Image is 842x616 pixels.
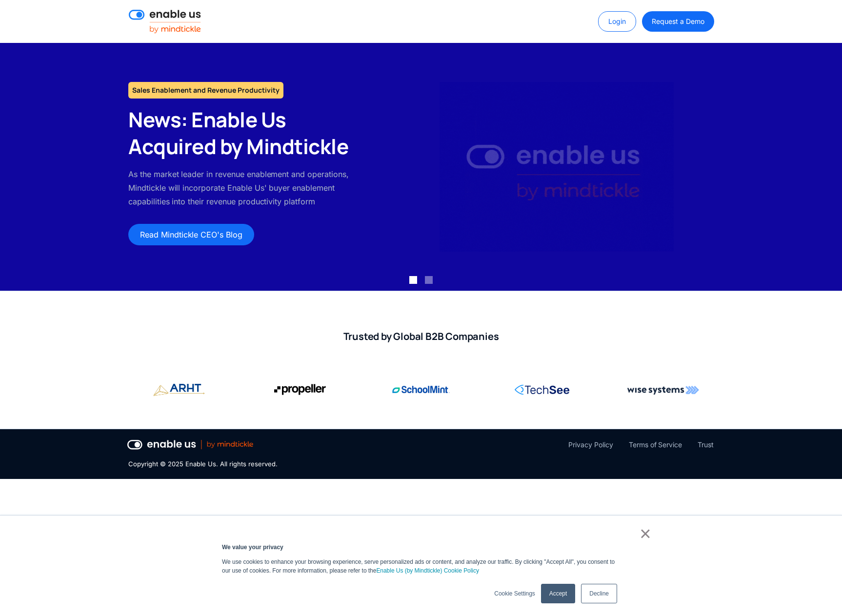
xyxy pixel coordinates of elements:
div: Show slide 2 of 2 [425,276,433,284]
h2: Trusted by Global B2B Companies [128,330,714,343]
strong: We value your privacy [222,544,283,551]
div: Show slide 1 of 2 [409,276,417,284]
a: Terms of Service [629,439,682,451]
img: Propeller Aero corporate logo [274,380,326,399]
p: As the market leader in revenue enablement and operations, Mindtickle will incorporate Enable Us'... [128,167,361,208]
img: Propeller Aero corporate logo [153,380,205,400]
a: Cookie Settings [494,589,535,598]
iframe: Qualified Messenger [668,361,842,616]
img: RingCentral corporate logo [515,380,569,399]
div: next slide [803,43,842,291]
h2: News: Enable Us Acquired by Mindtickle [128,106,361,159]
div: Copyright © 2025 Enable Us. All rights reserved. [128,459,278,469]
h1: Sales Enablement and Revenue Productivity [128,82,283,99]
a: Decline [581,584,617,603]
a: Privacy Policy [568,439,613,451]
img: Enable Us by Mindtickle [440,82,674,252]
a: × [640,529,651,538]
a: Request a Demo [642,11,714,32]
a: Read Mindtickle CEO's Blog [128,224,254,245]
a: Login [598,11,636,32]
a: Enable Us (by Mindtickle) Cookie Policy [376,566,479,575]
img: Wise Systems corporate logo [627,380,699,399]
img: SchoolMint corporate logo [392,380,450,399]
a: Accept [541,584,575,603]
p: We use cookies to enhance your browsing experience, serve personalized ads or content, and analyz... [222,557,620,575]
